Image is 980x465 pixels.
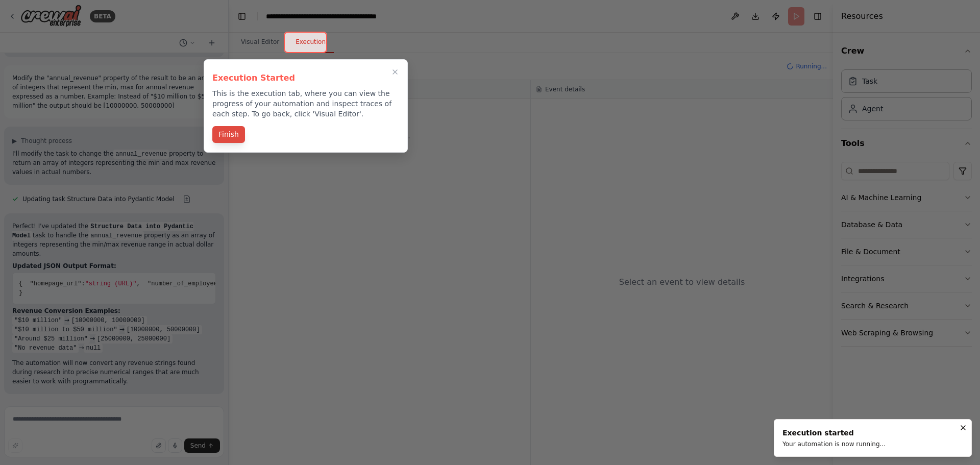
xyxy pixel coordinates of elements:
div: Execution started [782,428,886,438]
button: Finish [212,126,245,143]
div: Your automation is now running... [782,440,886,448]
button: Close walkthrough [389,66,401,78]
h3: Execution Started [212,72,399,84]
button: Hide left sidebar [235,9,249,23]
p: This is the execution tab, where you can view the progress of your automation and inspect traces ... [212,88,399,119]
